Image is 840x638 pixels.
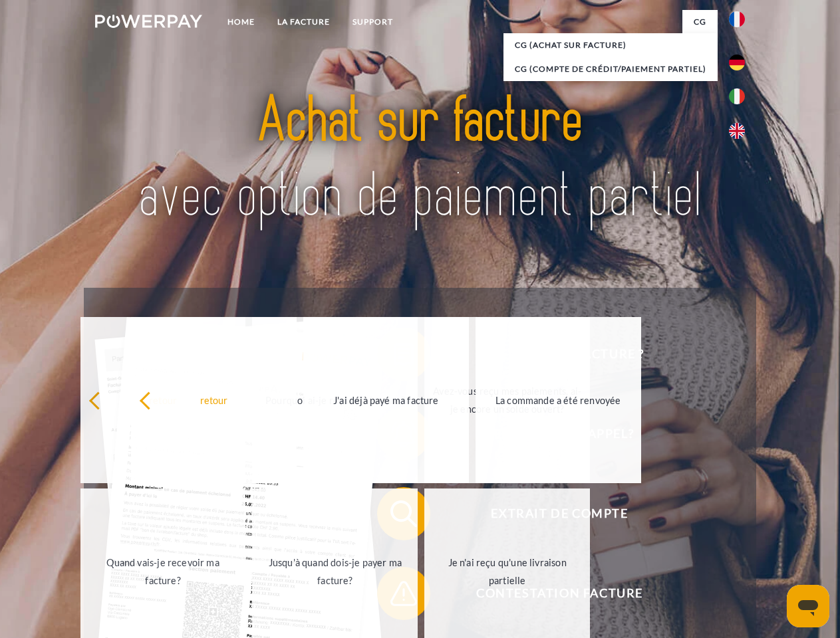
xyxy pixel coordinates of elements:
img: en [729,123,745,139]
img: fr [729,11,745,27]
div: retour [139,391,289,409]
a: LA FACTURE [266,10,341,34]
iframe: Bouton de lancement de la fenêtre de messagerie [787,585,829,627]
img: de [729,54,745,70]
a: CG [682,10,718,34]
div: J'ai déjà payé ma facture [311,391,461,409]
div: Je n'ai reçu qu'une livraison partielle [432,554,582,589]
a: CG (achat sur facture) [503,33,718,57]
div: Jusqu'à quand dois-je payer ma facture? [260,554,410,589]
img: it [729,88,745,104]
a: Home [216,10,266,34]
a: Support [341,10,404,34]
a: CG (Compte de crédit/paiement partiel) [503,57,718,81]
img: logo-powerpay-white.svg [95,15,202,28]
div: retour [88,391,238,409]
div: Quand vais-je recevoir ma facture? [88,554,238,589]
div: La commande a été renvoyée [484,391,633,409]
img: title-powerpay_fr.svg [127,64,713,255]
